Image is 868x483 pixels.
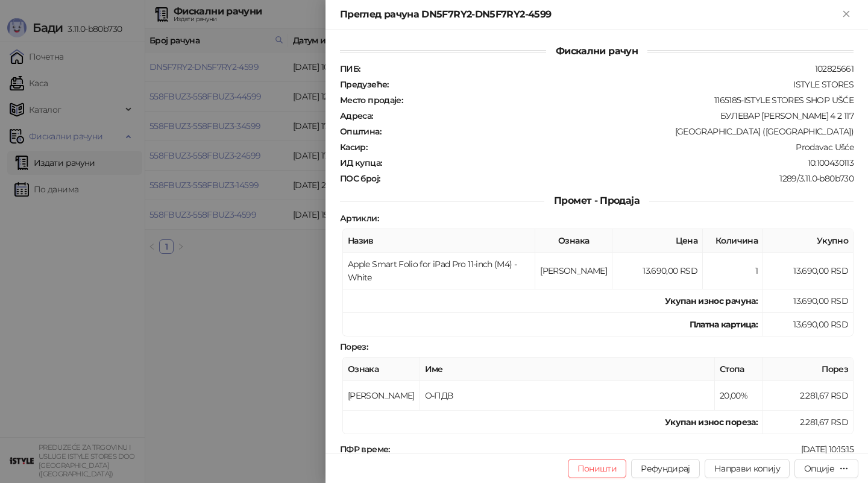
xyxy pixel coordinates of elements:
[665,295,758,306] strong: Укупан износ рачуна :
[368,142,855,153] div: Prodavac Ušće
[343,358,420,381] th: Ознака
[340,63,360,74] strong: ПИБ :
[715,358,763,381] th: Стопа
[404,95,855,106] div: 1165185-ISTYLE STORES SHOP UŠĆE
[715,381,763,411] td: 20,00%
[340,126,381,137] strong: Општина :
[361,63,855,74] div: 102825661
[804,463,834,474] div: Опције
[343,381,420,411] td: [PERSON_NAME]
[839,7,854,22] button: Close
[612,229,703,253] th: Цена
[544,195,649,206] span: Промет - Продаја
[763,358,854,381] th: Порез
[612,253,703,289] td: 13.690,00 RSD
[340,173,380,184] strong: ПОС број :
[703,229,763,253] th: Количина
[340,444,390,455] strong: ПФР време :
[535,253,612,289] td: [PERSON_NAME]
[794,459,858,478] button: Опције
[343,229,535,253] th: Назив
[546,45,647,57] span: Фискални рачун
[763,253,854,289] td: 13.690,00 RSD
[340,79,389,90] strong: Предузеће :
[390,79,855,90] div: ISTYLE STORES
[340,110,373,121] strong: Адреса :
[703,253,763,289] td: 1
[340,213,379,224] strong: Артикли :
[340,95,403,106] strong: Место продаје :
[763,313,854,336] td: 13.690,00 RSD
[535,229,612,253] th: Ознака
[690,319,758,330] strong: Платна картица :
[343,253,535,289] td: Apple Smart Folio for iPad Pro 11-inch (M4) - White
[763,411,854,434] td: 2.281,67 RSD
[374,110,855,121] div: БУЛЕВАР [PERSON_NAME] 4 2 117
[665,417,758,428] strong: Укупан износ пореза:
[391,444,855,455] div: [DATE] 10:15:15
[763,229,854,253] th: Укупно
[381,173,855,184] div: 1289/3.11.0-b80b730
[763,289,854,313] td: 13.690,00 RSD
[340,7,839,22] div: Преглед рачуна DN5F7RY2-DN5F7RY2-4599
[340,341,368,352] strong: Порез :
[340,142,367,153] strong: Касир :
[568,459,627,478] button: Поништи
[763,381,854,411] td: 2.281,67 RSD
[382,126,855,137] div: [GEOGRAPHIC_DATA] ([GEOGRAPHIC_DATA])
[420,358,715,381] th: Име
[340,157,382,168] strong: ИД купца :
[631,459,700,478] button: Рефундирај
[383,157,855,168] div: 10:100430113
[714,463,780,474] span: Направи копију
[420,381,715,411] td: О-ПДВ
[705,459,790,478] button: Направи копију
